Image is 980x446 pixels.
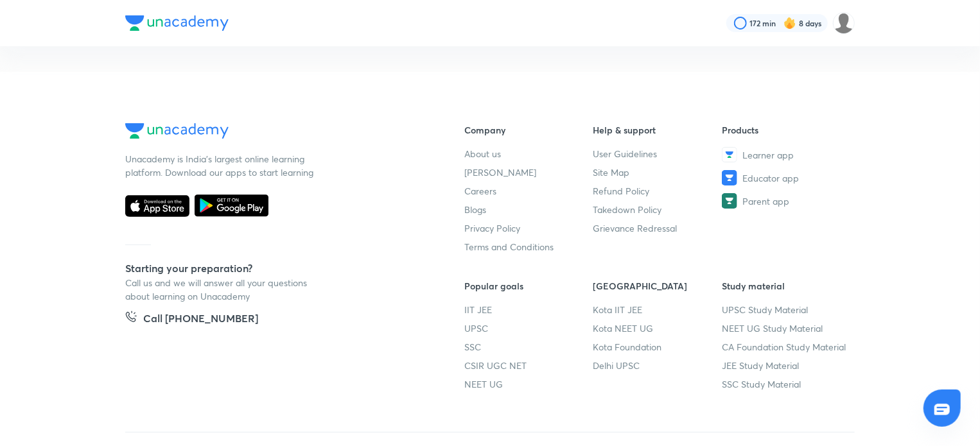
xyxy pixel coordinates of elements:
a: Blogs [464,203,593,216]
a: SSC Study Material [722,377,851,391]
h6: Help & support [593,123,722,137]
a: Terms and Conditions [464,240,593,253]
h6: [GEOGRAPHIC_DATA] [593,279,722,293]
a: About us [464,147,593,160]
img: Educator app [722,170,737,185]
a: Learner app [722,147,851,162]
a: Refund Policy [593,184,722,198]
a: UPSC Study Material [722,303,851,316]
img: streak [783,17,796,30]
a: [PERSON_NAME] [464,166,593,179]
span: Careers [464,184,496,198]
p: Unacademy is India’s largest online learning platform. Download our apps to start learning [125,152,318,179]
a: Call [PHONE_NUMBER] [125,311,258,329]
a: User Guidelines [593,147,722,160]
a: IIT JEE [464,303,593,316]
a: Grievance Redressal [593,221,722,235]
a: SSC [464,340,593,354]
a: JEE Study Material [722,359,851,372]
img: Parent app [722,193,737,209]
a: Delhi UPSC [593,359,722,372]
h6: Products [722,123,851,137]
a: CSIR UGC NET [464,359,593,372]
a: Careers [464,184,593,198]
a: UPSC [464,322,593,335]
h6: Study material [722,279,851,293]
span: Learner app [742,148,794,162]
a: Educator app [722,170,851,185]
img: Company Logo [125,15,229,31]
a: NEET UG [464,377,593,391]
img: Learner app [722,147,737,162]
a: Takedown Policy [593,203,722,216]
h5: Starting your preparation? [125,261,423,276]
h6: Popular goals [464,279,593,293]
a: Kota Foundation [593,340,722,354]
a: Parent app [722,193,851,209]
a: NEET UG Study Material [722,322,851,335]
a: Company Logo [125,123,423,142]
a: Kota NEET UG [593,322,722,335]
span: Educator app [742,171,799,185]
span: Parent app [742,194,789,208]
p: Call us and we will answer all your questions about learning on Unacademy [125,276,318,303]
h6: Company [464,123,593,137]
a: Privacy Policy [464,221,593,235]
img: Company Logo [125,123,229,139]
a: CA Foundation Study Material [722,340,851,354]
a: Kota IIT JEE [593,303,722,316]
img: Sumaiyah Hyder [833,12,855,34]
h5: Call [PHONE_NUMBER] [143,311,258,329]
a: Site Map [593,166,722,179]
